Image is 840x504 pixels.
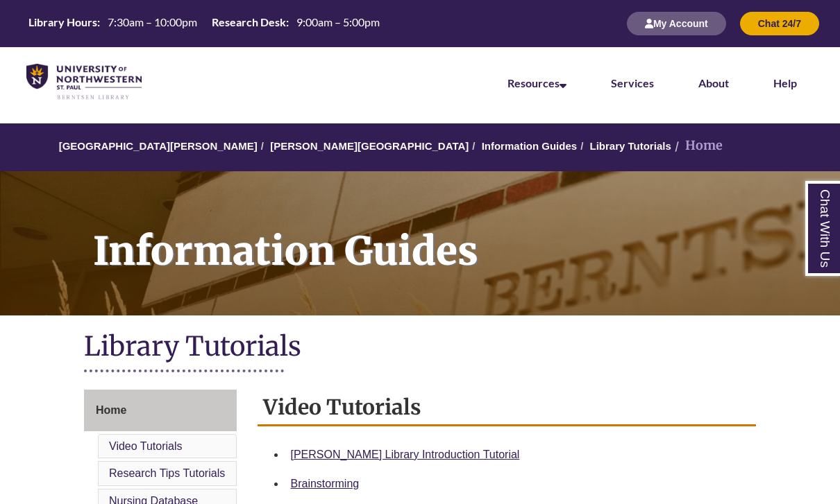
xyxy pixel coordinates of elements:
[740,17,819,29] a: Chat 24/7
[258,390,757,426] h2: Video Tutorials
[740,12,819,35] button: Chat 24/7
[627,17,726,29] a: My Account
[109,467,225,479] a: Research Tips Tutorials
[270,140,469,152] a: [PERSON_NAME][GEOGRAPHIC_DATA]
[96,404,126,416] span: Home
[59,140,258,152] a: [GEOGRAPHIC_DATA][PERSON_NAME]
[291,478,360,489] a: Brainstorming
[296,15,380,28] span: 9:00am – 5:00pm
[23,15,385,33] a: Hours Today
[84,390,237,431] a: Home
[611,76,654,89] a: Services
[627,12,726,35] button: My Account
[291,449,520,460] a: [PERSON_NAME] Library Introduction Tutorial
[78,171,840,297] h1: Information Guides
[773,76,797,89] a: Help
[84,329,756,366] h1: Library Tutorials
[26,64,142,100] img: UNWSP Library Logo
[698,76,729,89] a: About
[589,140,671,152] a: Library Tutorials
[108,15,197,28] span: 7:30am – 10:00pm
[482,140,578,152] a: Information Guides
[109,440,183,452] a: Video Tutorials
[507,76,566,89] a: Resources
[671,136,723,156] li: Home
[206,15,291,30] th: Research Desk:
[23,15,102,30] th: Library Hours:
[23,15,385,32] table: Hours Today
